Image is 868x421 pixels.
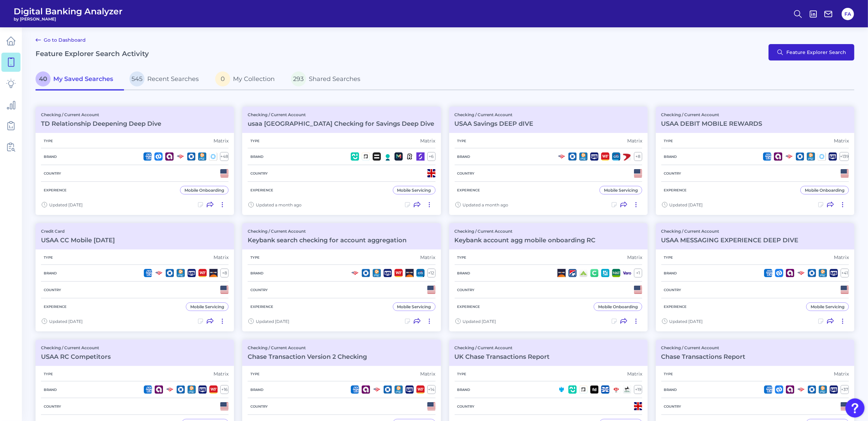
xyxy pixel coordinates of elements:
span: Updated [DATE] [256,319,289,324]
h5: Type [661,139,676,143]
div: + 19 [634,385,642,394]
span: Shared Searches [309,75,360,83]
h5: Type [661,255,676,260]
a: 40My Saved Searches [36,69,124,91]
h5: Brand [661,388,680,392]
span: by [PERSON_NAME] [14,16,123,22]
p: Checking / Current Account [455,345,550,350]
h5: Brand [41,271,59,275]
a: Checking / Current AccountUSAA MESSAGING EXPERIENCE DEEP DIVETypeMatrixBrand+41CountryExperienceM... [656,223,854,331]
h5: Type [41,139,56,143]
h5: Brand [455,388,473,392]
h5: Brand [661,154,680,159]
div: Mobile Onboarding [184,188,224,193]
div: Mobile Servicing [397,304,431,309]
div: + 41 [841,269,849,277]
span: Updated [DATE] [670,319,703,324]
h5: Country [248,404,271,409]
span: My Saved Searches [53,75,113,83]
h5: Brand [41,154,59,159]
p: Checking / Current Account [661,345,746,350]
div: + 12 [427,269,436,277]
h5: Experience [41,188,69,192]
h5: Type [41,372,56,376]
div: Matrix [627,138,642,144]
h5: Type [248,139,262,143]
h5: Experience [248,304,276,309]
h5: Experience [455,304,483,309]
h5: Country [455,404,478,409]
div: Mobile Servicing [397,188,431,193]
h5: Type [41,255,56,260]
h5: Brand [248,271,266,275]
p: Checking / Current Account [41,345,111,350]
a: 0My Collection [210,69,286,91]
h5: Brand [455,271,473,275]
button: Open Resource Center [845,398,865,418]
button: FA [842,8,854,20]
h5: Country [41,171,64,176]
div: Mobile Servicing [811,304,844,309]
div: Mobile Onboarding [805,188,844,193]
p: Checking / Current Account [455,112,534,117]
p: Credit Card [41,229,115,234]
h5: Country [455,288,478,292]
div: Matrix [627,254,642,260]
h5: Brand [248,154,266,159]
div: Mobile Servicing [604,188,638,193]
h5: Country [661,404,684,409]
div: + 6 [427,152,436,161]
h5: Experience [248,188,276,192]
h5: Brand [455,154,473,159]
h5: Type [455,255,469,260]
div: + 37 [841,385,849,394]
a: Checking / Current AccountTD Relationship Deepening Deep DiveTypeMatrixBrand+48CountryExperienceM... [36,107,234,215]
h5: Type [455,372,469,376]
a: Checking / Current AccountUSAA Savings DEEP dIVETypeMatrixBrand+8CountryExperienceMobile Servicin... [449,107,648,215]
a: Go to Dashboard [36,36,86,44]
h5: Brand [41,388,59,392]
span: Updated [DATE] [49,202,83,207]
h3: TD Relationship Deepening Deep Dive [41,120,161,127]
div: Matrix [421,254,436,260]
h3: USAA MESSAGING EXPERIENCE DEEP DIVE [661,236,799,244]
span: Digital Banking Analyzer [14,6,123,16]
h5: Experience [455,188,483,192]
h5: Experience [661,188,690,192]
a: Credit CardUSAA CC Mobile [DATE]TypeMatrixBrand+8CountryExperienceMobile ServicingUpdated [DATE] [36,223,234,331]
a: Checking / Current AccountUSAA DEBIT MOBILE REWARDSTypeMatrixBrand+139CountryExperienceMobile Onb... [656,107,854,215]
h3: USAA CC Mobile [DATE] [41,236,115,244]
div: Matrix [213,371,229,377]
div: Matrix [834,254,849,260]
h5: Type [661,372,676,376]
span: Updated [DATE] [670,202,703,207]
span: Updated [DATE] [49,319,83,324]
span: 40 [36,71,51,86]
a: 545Recent Searches [124,69,210,91]
h3: USAA RC Competitors [41,353,111,361]
div: Matrix [213,254,229,260]
span: Recent Searches [147,75,199,83]
div: Matrix [834,371,849,377]
h5: Country [248,288,271,292]
h5: Experience [661,304,690,309]
span: 0 [215,71,230,86]
span: Updated a month ago [463,202,509,207]
div: + 1 [634,269,642,277]
h5: Type [248,372,262,376]
h5: Country [661,288,684,292]
div: Matrix [834,138,849,144]
span: Feature Explorer Search [786,50,846,55]
h5: Brand [661,271,680,275]
p: Checking / Current Account [248,229,407,234]
p: Checking / Current Account [41,112,161,117]
h3: USAA DEBIT MOBILE REWARDS [661,120,762,127]
h2: Feature Explorer Search Activity [36,50,149,58]
span: 293 [291,71,306,86]
h3: Keybank search checking for account aggregation [248,236,407,244]
a: Checking / Current Accountusaa [GEOGRAPHIC_DATA] Checking for Savings Deep DiveTypeMatrixBrand+6C... [242,107,441,215]
span: 545 [129,71,144,86]
div: + 139 [840,152,849,161]
h5: Country [248,171,271,176]
span: My Collection [233,75,275,83]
